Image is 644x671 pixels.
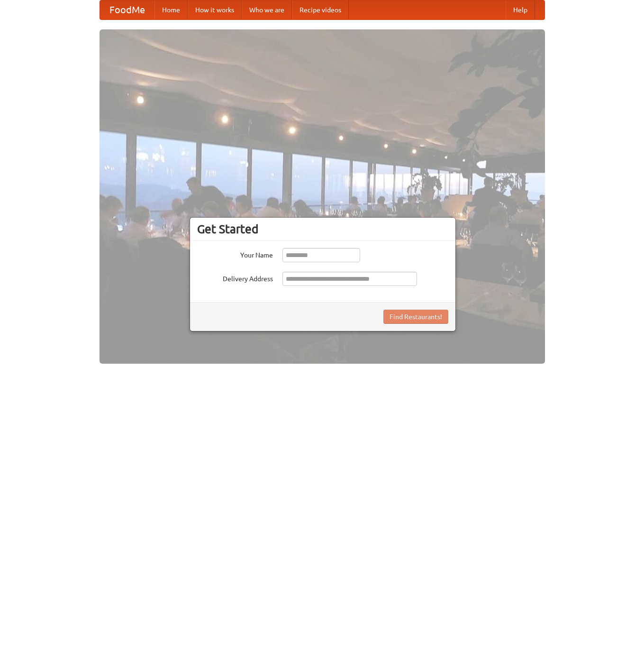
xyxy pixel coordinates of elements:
[100,0,154,19] a: FoodMe
[506,0,535,19] a: Help
[197,222,448,236] h3: Get Started
[188,0,242,19] a: How it works
[154,0,188,19] a: Home
[292,0,349,19] a: Recipe videos
[197,272,273,284] label: Delivery Address
[197,248,273,260] label: Your Name
[242,0,292,19] a: Who we are
[383,310,448,324] button: Find Restaurants!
